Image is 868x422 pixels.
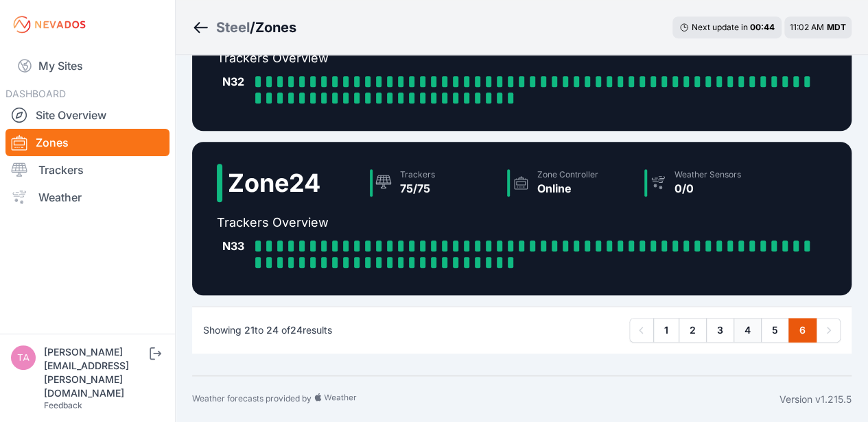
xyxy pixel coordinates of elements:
a: Weather [5,184,169,211]
span: DASHBOARD [5,88,66,99]
div: Trackers [400,169,435,180]
span: 24 [266,324,279,336]
span: 11:02 AM [790,22,824,32]
span: / [250,18,255,37]
a: 6 [788,318,817,343]
a: Trackers [5,156,169,184]
a: 2 [679,318,707,343]
p: Showing to of results [203,323,332,337]
nav: Pagination [629,318,841,343]
nav: Breadcrumb [192,10,296,45]
div: 0/0 [675,180,741,197]
a: My Sites [5,49,169,82]
img: Nevados [11,14,88,36]
div: Zone Controller [537,169,598,180]
a: 3 [706,318,734,343]
div: Version v1.215.5 [779,393,852,406]
div: N32 [222,73,250,90]
span: 21 [244,324,255,336]
div: N33 [222,238,250,254]
div: 00 : 44 [750,22,775,33]
div: Online [537,180,598,197]
a: Site Overview [5,101,169,129]
span: Next update in [692,22,748,32]
h2: Trackers Overview [217,49,827,68]
a: 4 [734,318,762,343]
a: 1 [653,318,679,343]
a: Weather Sensors0/0 [639,164,776,202]
span: MDT [827,22,846,32]
a: Steel [216,18,250,37]
a: Trackers75/75 [364,164,502,202]
div: Weather Sensors [675,169,741,180]
h2: Trackers Overview [217,213,827,232]
a: Feedback [44,400,82,410]
h2: Zone 24 [228,169,320,197]
img: tayton.sullivan@solvenergy.com [11,345,36,370]
h3: Zones [255,18,296,37]
a: 5 [761,318,789,343]
span: 24 [290,324,303,336]
div: [PERSON_NAME][EMAIL_ADDRESS][PERSON_NAME][DOMAIN_NAME] [44,345,147,400]
div: 75/75 [400,180,435,197]
div: Weather forecasts provided by [192,393,779,406]
a: Zones [5,129,169,156]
